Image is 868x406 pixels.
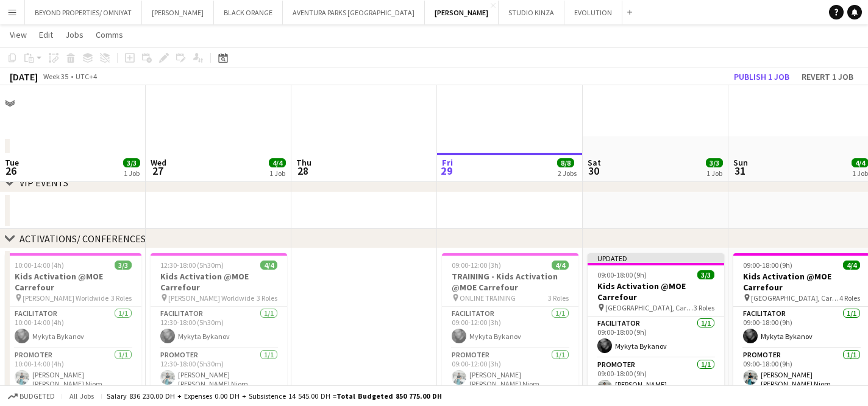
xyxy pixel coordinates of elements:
span: 09:00-18:00 (9h) [597,270,647,279]
div: 1 Job [269,169,285,178]
app-card-role: Promoter1/110:00-14:00 (4h)[PERSON_NAME] [PERSON_NAME] Njom [5,348,141,393]
button: Budgeted [6,390,57,403]
span: [PERSON_NAME] Worldwide [23,293,108,303]
span: Week 35 [40,72,71,81]
span: Sun [733,157,748,168]
h3: Kids Activation @MOE Carrefour [151,271,287,293]
span: 27 [149,164,166,178]
button: BLACK ORANGE [214,1,283,24]
span: [PERSON_NAME] Worldwide [168,293,254,303]
button: STUDIO KINZA [499,1,564,24]
button: Revert 1 job [797,69,858,85]
button: EVOLUTION [564,1,622,24]
span: 4/4 [843,261,860,270]
span: [GEOGRAPHIC_DATA], Carrefour [605,303,694,312]
button: [PERSON_NAME] [425,1,499,24]
span: 4 Roles [839,293,860,303]
span: 3/3 [697,270,714,279]
span: 10:00-14:00 (4h) [15,261,64,270]
button: [PERSON_NAME] [142,1,214,24]
span: ONLINE TRAINING [460,293,516,303]
div: 1 Job [706,169,722,178]
app-card-role: Facilitator1/112:30-18:00 (5h30m)Mykyta Bykanov [151,307,287,348]
div: ACTIVATIONS/ CONFERENCES [20,233,146,245]
button: Publish 1 job [729,69,794,85]
div: [DATE] [10,71,38,83]
span: 12:30-18:00 (5h30m) [160,261,224,270]
a: Jobs [60,27,88,43]
span: 3/3 [123,158,140,167]
button: AVENTURA PARKS [GEOGRAPHIC_DATA] [283,1,425,24]
div: Salary 836 230.00 DH + Expenses 0.00 DH + Subsistence 14 545.00 DH = [107,391,442,401]
app-card-role: Facilitator1/109:00-18:00 (9h)Mykyta Bykanov [588,317,724,358]
div: 1 Job [124,169,140,178]
a: Comms [91,27,128,43]
span: 3 Roles [548,293,569,303]
span: Sat [588,157,601,168]
div: Updated [588,253,724,263]
div: 2 Jobs [558,169,577,178]
span: Wed [151,157,166,168]
span: Budgeted [20,392,55,401]
span: 3 Roles [694,303,714,312]
a: Edit [34,27,58,43]
app-card-role: Promoter1/109:00-12:00 (3h)[PERSON_NAME] [PERSON_NAME] Njom [442,348,578,393]
span: 26 [3,164,19,178]
span: 30 [586,164,601,178]
span: Fri [442,157,453,168]
span: 29 [440,164,453,178]
app-card-role: Facilitator1/109:00-12:00 (3h)Mykyta Bykanov [442,307,578,348]
span: Jobs [65,29,84,40]
app-card-role: Promoter1/112:30-18:00 (5h30m)[PERSON_NAME] [PERSON_NAME] Njom [151,348,287,393]
span: 8/8 [557,158,574,167]
span: Edit [39,29,53,40]
div: 1 Job [852,169,868,178]
app-card-role: Facilitator1/110:00-14:00 (4h)Mykyta Bykanov [5,307,141,348]
app-card-role: Promoter1/109:00-18:00 (9h)[PERSON_NAME] [PERSON_NAME] Njom [588,358,724,403]
span: 09:00-12:00 (3h) [452,261,501,270]
h3: Kids Activation @MOE Carrefour [588,281,724,303]
span: 3 Roles [257,293,277,303]
span: 3/3 [115,261,132,270]
span: Tue [5,157,19,168]
span: Comms [96,29,123,40]
div: VIP EVENTS [20,177,68,189]
span: 4/4 [260,261,277,270]
span: 4/4 [269,158,286,167]
span: All jobs [67,391,96,401]
span: 09:00-18:00 (9h) [743,261,792,270]
span: 28 [294,164,311,178]
button: BEYOND PROPERTIES/ OMNIYAT [25,1,142,24]
span: 31 [731,164,748,178]
span: Thu [296,157,311,168]
span: 3/3 [706,158,723,167]
a: View [5,27,32,43]
span: View [10,29,27,40]
span: 4/4 [552,261,569,270]
div: UTC+4 [76,72,97,81]
span: 3 Roles [111,293,132,303]
span: Total Budgeted 850 775.00 DH [336,391,442,401]
span: [GEOGRAPHIC_DATA], Carrefour [751,293,839,303]
h3: Kids Activation @MOE Carrefour [5,271,141,293]
h3: TRAINING - Kids Activation @MOE Carrefour [442,271,578,293]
